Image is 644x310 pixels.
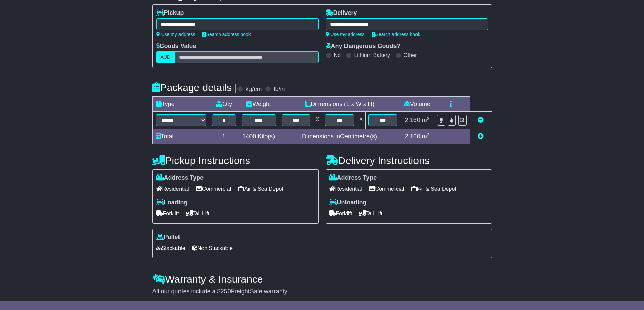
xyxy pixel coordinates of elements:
[329,184,362,194] span: Residential
[279,97,400,112] td: Dimensions (L x W x H)
[156,51,175,63] label: AUD
[245,86,262,93] label: kg/cm
[405,133,420,140] span: 2.160
[152,274,492,285] h4: Warranty & Insurance
[329,174,377,182] label: Address Type
[209,129,239,144] td: 1
[334,52,341,58] label: No
[238,184,283,194] span: Air & Sea Depot
[152,155,319,166] h4: Pickup Instructions
[156,43,196,50] label: Goods Value
[422,133,430,140] span: m
[156,208,179,219] span: Forklift
[405,117,420,123] span: 2.160
[478,133,484,140] a: Add new item
[427,116,430,121] sup: 3
[196,184,231,194] span: Commercial
[242,133,256,140] span: 1400
[273,86,285,93] label: lb/in
[313,112,322,129] td: x
[202,32,251,37] a: Search address book
[156,9,184,17] label: Pickup
[186,208,210,219] span: Tail Lift
[192,243,233,253] span: Non Stackable
[404,52,417,58] label: Other
[369,184,404,194] span: Commercial
[329,208,352,219] span: Forklift
[329,199,367,206] label: Unloading
[422,117,430,123] span: m
[359,208,383,219] span: Tail Lift
[357,112,365,129] td: x
[411,184,456,194] span: Air & Sea Depot
[156,184,189,194] span: Residential
[152,97,209,112] td: Type
[156,243,185,253] span: Stackable
[156,32,195,37] a: Use my address
[152,129,209,144] td: Total
[156,199,188,206] label: Loading
[279,129,400,144] td: Dimensions in Centimetre(s)
[239,129,279,144] td: Kilo(s)
[478,117,484,123] a: Remove this item
[326,155,492,166] h4: Delivery Instructions
[427,132,430,137] sup: 3
[152,288,492,295] div: All our quotes include a $ FreightSafe warranty.
[400,97,434,112] td: Volume
[239,97,279,112] td: Weight
[326,32,365,37] a: Use my address
[326,43,401,50] label: Any Dangerous Goods?
[209,97,239,112] td: Qty
[156,174,204,182] label: Address Type
[326,9,357,17] label: Delivery
[372,32,420,37] a: Search address book
[354,52,390,58] label: Lithium Battery
[221,288,231,295] span: 250
[156,234,180,241] label: Pallet
[152,82,237,93] h4: Package details |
